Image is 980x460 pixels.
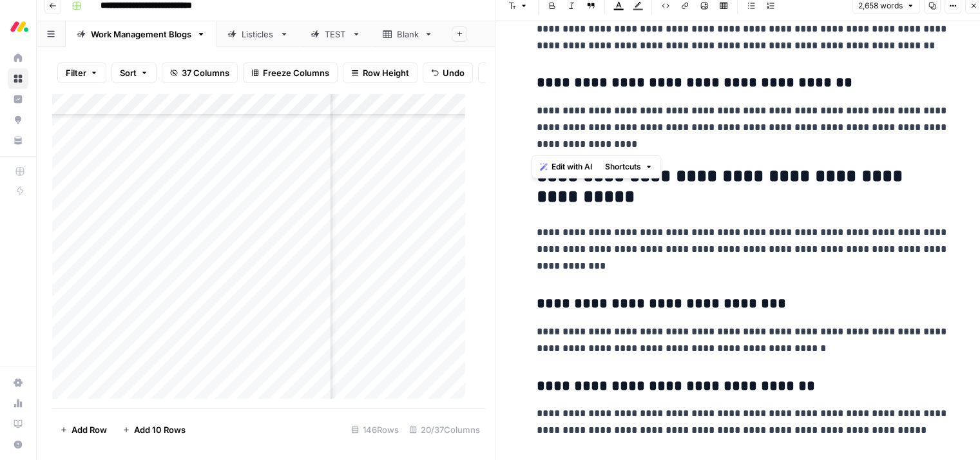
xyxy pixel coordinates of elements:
span: Undo [443,66,465,79]
a: Insights [8,89,28,110]
a: Settings [8,372,28,393]
a: Listicles [216,21,300,47]
span: Row Height [363,66,409,79]
a: TEST [300,21,372,47]
button: Undo [423,62,473,83]
button: Edit with AI [535,158,597,175]
button: Row Height [343,62,418,83]
img: Monday.com Logo [8,15,31,38]
button: Shortcuts [600,158,658,175]
span: Add Row [72,423,107,436]
div: Work Management Blogs [91,28,191,41]
div: TEST [325,28,347,41]
div: 146 Rows [346,419,404,440]
a: Learning Hub [8,414,28,434]
a: Usage [8,393,28,414]
span: Freeze Columns [263,66,329,79]
a: Your Data [8,130,28,151]
button: 37 Columns [162,62,238,83]
a: Blank [372,21,444,47]
div: Blank [397,28,419,41]
div: Listicles [242,28,274,41]
a: Home [8,48,28,68]
span: Shortcuts [605,161,641,173]
a: Browse [8,68,28,89]
span: 37 Columns [182,66,229,79]
span: Edit with AI [552,161,592,173]
span: Sort [120,66,137,79]
button: Workspace: Monday.com [8,10,28,43]
a: Opportunities [8,110,28,130]
span: Add 10 Rows [134,423,186,436]
div: 20/37 Columns [404,419,485,440]
span: Filter [66,66,86,79]
button: Freeze Columns [243,62,338,83]
button: Add Row [52,419,115,440]
button: Filter [57,62,106,83]
button: Add 10 Rows [115,419,193,440]
button: Sort [111,62,157,83]
a: Work Management Blogs [66,21,216,47]
button: Help + Support [8,434,28,455]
